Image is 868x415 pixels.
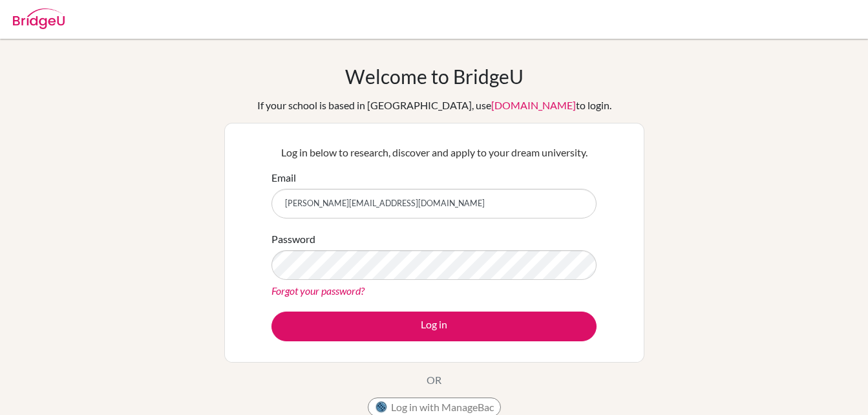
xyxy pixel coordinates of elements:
h1: Welcome to BridgeU [345,65,524,88]
label: Password [271,231,315,247]
a: [DOMAIN_NAME] [491,99,576,111]
a: Forgot your password? [271,284,365,297]
p: Log in below to research, discover and apply to your dream university. [271,145,597,160]
label: Email [271,170,296,186]
div: If your school is based in [GEOGRAPHIC_DATA], use to login. [257,98,611,113]
button: Log in [271,312,597,341]
img: Bridge-U [13,8,65,29]
p: OR [427,372,441,388]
